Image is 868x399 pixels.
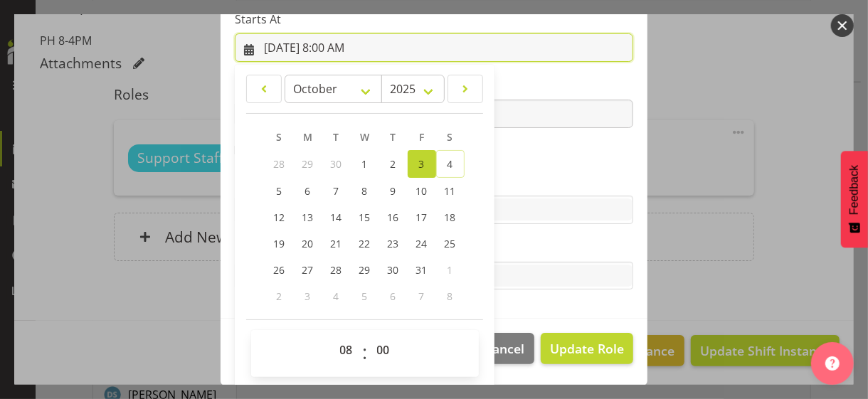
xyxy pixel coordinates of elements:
span: 10 [416,184,428,198]
a: 13 [294,204,322,230]
span: 14 [331,211,342,224]
span: Update Role [550,339,624,358]
a: 4 [436,150,465,178]
span: 4 [448,157,453,171]
span: 1 [448,263,453,277]
span: 3 [419,157,425,171]
a: 31 [408,257,436,283]
span: 8 [448,289,453,303]
span: 4 [334,289,339,303]
span: 31 [416,263,428,277]
span: 1 [362,157,368,171]
span: 5 [362,289,368,303]
span: 23 [388,237,399,250]
a: 1 [351,150,379,178]
span: 7 [334,184,339,198]
a: 16 [379,204,408,230]
span: W [360,130,369,144]
span: 13 [302,211,314,224]
span: 6 [391,289,396,303]
span: 21 [331,237,342,250]
a: 24 [408,230,436,257]
span: 25 [445,237,456,250]
span: 9 [391,184,396,198]
span: 7 [419,289,425,303]
a: 11 [436,178,465,204]
a: 21 [322,230,351,257]
span: 24 [416,237,428,250]
span: 17 [416,211,428,224]
a: 26 [265,257,294,283]
span: S [277,130,282,144]
a: 17 [408,204,436,230]
span: 19 [274,237,285,250]
a: 25 [436,230,465,257]
span: : [362,336,367,371]
span: 18 [445,211,456,224]
span: 26 [274,263,285,277]
a: 29 [351,257,379,283]
a: 28 [322,257,351,283]
span: 6 [305,184,311,198]
span: Feedback [848,165,861,215]
span: 28 [331,263,342,277]
a: 6 [294,178,322,204]
span: 30 [331,157,342,171]
a: 15 [351,204,379,230]
span: 11 [445,184,456,198]
span: 8 [362,184,368,198]
a: 5 [265,178,294,204]
a: 10 [408,178,436,204]
span: S [448,130,453,144]
span: 20 [302,237,314,250]
button: Update Role [541,333,633,364]
span: 12 [274,211,285,224]
input: Click to select... [235,33,633,62]
span: 29 [302,157,314,171]
span: 28 [274,157,285,171]
span: 16 [388,211,399,224]
a: 30 [379,257,408,283]
img: help-xxl-2.png [825,356,840,371]
span: 27 [302,263,314,277]
a: 2 [379,150,408,178]
a: 7 [322,178,351,204]
span: 30 [388,263,399,277]
span: 15 [359,211,371,224]
button: Feedback - Show survey [841,151,868,248]
a: 9 [379,178,408,204]
a: 27 [294,257,322,283]
a: 22 [351,230,379,257]
span: 29 [359,263,371,277]
span: 2 [277,289,282,303]
span: F [419,130,424,144]
span: 22 [359,237,371,250]
a: 3 [408,150,436,178]
a: 8 [351,178,379,204]
span: 2 [391,157,396,171]
button: Cancel [475,333,534,364]
a: 18 [436,204,465,230]
a: 19 [265,230,294,257]
a: 23 [379,230,408,257]
a: 20 [294,230,322,257]
a: 12 [265,204,294,230]
span: 3 [305,289,311,303]
a: 14 [322,204,351,230]
span: T [391,130,396,144]
span: Cancel [485,339,525,358]
label: Starts At [235,11,633,28]
span: T [334,130,339,144]
span: M [303,130,312,144]
span: 5 [277,184,282,198]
